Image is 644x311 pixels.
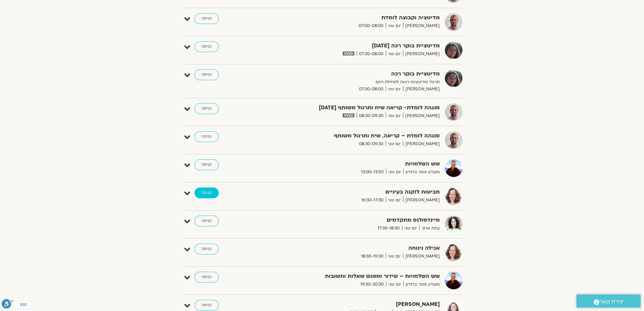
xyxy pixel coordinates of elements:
strong: מיינדפולנס מתקדמים [274,216,440,225]
a: כניסה [194,69,219,80]
span: 08:30-09:30 [357,140,386,148]
span: [PERSON_NAME] [403,22,440,29]
img: vodicon [343,113,354,117]
span: מועדון פמה צ'ודרון [403,169,440,176]
a: כניסה [194,13,219,24]
a: כניסה [194,300,219,311]
span: 16:30-17:30 [359,197,386,204]
strong: אכילה נינוחה [274,244,440,253]
span: יום שני [386,50,403,58]
strong: מדיטציית בוקר רכה [DATE] [274,41,440,50]
strong: סנגהה לומדת – קריאה, שיח ותרגול משותף [274,131,440,140]
a: כניסה [194,244,219,254]
img: vodicon [343,51,354,55]
span: יום שני [386,253,403,260]
span: 07:30-08:00 [357,86,386,93]
strong: מדיטציה וקבוצה לומדת [274,13,440,22]
span: יצירת קשר [599,297,624,306]
a: כניסה [194,41,219,52]
p: תרגול מדיטציות רכות לתחילת היום [274,79,440,86]
span: [PERSON_NAME] [403,197,440,204]
span: [PERSON_NAME] [403,86,440,93]
span: יום שני [386,281,403,288]
span: [PERSON_NAME] [403,50,440,58]
a: כניסה [194,131,219,142]
span: יום שני [386,86,403,93]
span: [PERSON_NAME] [403,140,440,148]
span: 18:30-19:30 [359,253,386,260]
span: עינת ארוך [419,225,440,232]
a: כניסה [194,272,219,283]
span: 13:00-13:50 [359,169,386,176]
span: יום שני [386,22,403,29]
span: 07:00-08:00 [356,22,386,29]
a: כניסה [194,103,219,114]
span: 07:30-08:00 [357,50,386,58]
strong: שש השלמויות [274,159,440,169]
span: מועדון פמה צ'ודרון [403,281,440,288]
span: יום שני [386,197,403,204]
strong: מדיטציית בוקר רכה [274,69,440,79]
strong: מביטות לזקנה בעיניים [274,187,440,197]
a: כניסה [194,159,219,170]
span: יום שני [386,140,403,148]
span: 19:30-20:30 [358,281,386,288]
span: יום שני [402,225,419,232]
span: [PERSON_NAME] [403,112,440,119]
span: 17:30-18:30 [375,225,402,232]
a: כניסה [194,216,219,226]
span: [PERSON_NAME] [403,253,440,260]
a: יצירת קשר [576,294,641,308]
strong: שש השלמויות – שידור ומפגש שאלות ותשובות [274,272,440,281]
strong: [PERSON_NAME] [274,300,440,309]
strong: סנגהה לומדת- קריאה שיח ותרגול משותף [DATE] [274,103,440,112]
span: 08:30-09:30 [357,112,386,119]
span: יום שני [386,169,403,176]
a: כניסה [194,187,219,198]
span: יום שני [386,112,403,119]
